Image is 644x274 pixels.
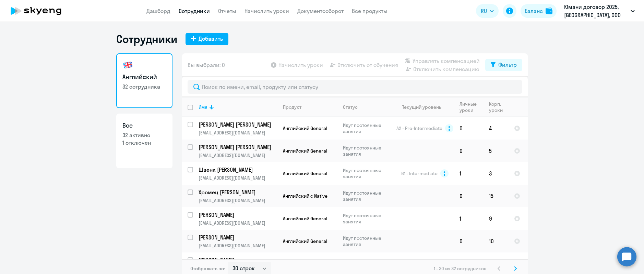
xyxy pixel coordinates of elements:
span: Английский General [283,216,327,222]
div: Личные уроки [460,101,483,113]
a: Документооборот [297,8,344,14]
a: Дашборд [146,8,170,14]
td: 15 [484,185,509,207]
td: 0 [454,230,484,252]
p: 1 отключен [122,139,166,146]
p: 32 активно [122,131,166,139]
p: Юмани договор 2025, [GEOGRAPHIC_DATA], ООО НКО [564,3,628,19]
a: Сотрудники [179,8,210,14]
div: Фильтр [498,61,517,69]
div: Статус [343,104,358,110]
span: B1 - Intermediate [401,170,438,177]
p: [PERSON_NAME] [199,256,276,264]
td: 0 [454,185,484,207]
img: english [122,60,133,70]
td: 1 [454,162,484,185]
td: 5 [484,140,509,162]
button: RU [476,4,499,18]
a: [PERSON_NAME] [199,256,277,264]
span: Вы выбрали: 0 [188,61,225,69]
a: Все продукты [352,8,387,14]
input: Поиск по имени, email, продукту или статусу [188,80,522,94]
p: Идут постоянные занятия [343,212,390,225]
h3: Все [122,121,166,130]
div: Личные уроки [460,101,479,113]
span: A2 - Pre-Intermediate [396,125,442,131]
div: Имя [199,104,207,110]
span: Английский с Native [283,193,327,199]
p: [PERSON_NAME] [PERSON_NAME] [199,143,276,151]
div: Продукт [283,104,301,110]
td: 0 [454,117,484,140]
td: 4 [484,117,509,140]
button: Добавить [186,33,228,45]
p: [EMAIL_ADDRESS][DOMAIN_NAME] [199,220,277,226]
a: [PERSON_NAME] [199,234,277,241]
div: Продукт [283,104,337,110]
div: Корп. уроки [489,101,504,113]
p: Идут постоянные занятия [343,235,390,247]
p: [PERSON_NAME] [199,211,276,219]
span: Английский General [283,238,327,244]
td: 3 [484,162,509,185]
a: Все32 активно1 отключен [116,114,172,168]
div: Статус [343,104,390,110]
a: [PERSON_NAME] [199,211,277,219]
span: Английский General [283,148,327,154]
p: Идут постоянные занятия [343,167,390,180]
span: Отображать по: [190,265,225,272]
p: Идут постоянные занятия [343,145,390,157]
div: Текущий уровень [396,104,454,110]
a: Начислить уроки [245,8,289,14]
p: Швенк [PERSON_NAME] [199,166,276,173]
p: [EMAIL_ADDRESS][DOMAIN_NAME] [199,175,277,181]
div: Текущий уровень [402,104,441,110]
p: Хромец [PERSON_NAME] [199,188,276,196]
h3: Английский [122,73,166,81]
img: balance [546,8,552,14]
td: 1 [454,207,484,230]
p: [EMAIL_ADDRESS][DOMAIN_NAME] [199,152,277,158]
div: Добавить [199,35,223,43]
a: Английский32 сотрудника [116,53,172,108]
div: Корп. уроки [489,101,508,113]
a: [PERSON_NAME] [PERSON_NAME] [199,143,277,151]
div: Баланс [525,7,543,15]
p: Идут постоянные занятия [343,190,390,202]
h1: Сотрудники [116,32,177,46]
button: Фильтр [485,59,522,71]
span: 1 - 30 из 32 сотрудников [434,265,487,272]
p: [EMAIL_ADDRESS][DOMAIN_NAME] [199,130,277,136]
button: Юмани договор 2025, [GEOGRAPHIC_DATA], ООО НКО [561,3,638,19]
td: 10 [484,230,509,252]
a: [PERSON_NAME] [PERSON_NAME] [199,121,277,128]
span: RU [481,7,487,15]
span: Английский General [283,125,327,131]
p: [PERSON_NAME] [199,234,276,241]
span: Английский General [283,170,327,177]
p: Пройден вводный урок [343,258,390,270]
button: Балансbalance [521,4,557,18]
a: Хромец [PERSON_NAME] [199,188,277,196]
a: Швенк [PERSON_NAME] [199,166,277,173]
a: Отчеты [218,8,236,14]
p: Идут постоянные занятия [343,122,390,134]
div: Имя [199,104,277,110]
p: [EMAIL_ADDRESS][DOMAIN_NAME] [199,243,277,249]
td: 9 [484,207,509,230]
p: [EMAIL_ADDRESS][DOMAIN_NAME] [199,197,277,204]
td: 0 [454,140,484,162]
p: [PERSON_NAME] [PERSON_NAME] [199,121,276,128]
p: 32 сотрудника [122,83,166,90]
